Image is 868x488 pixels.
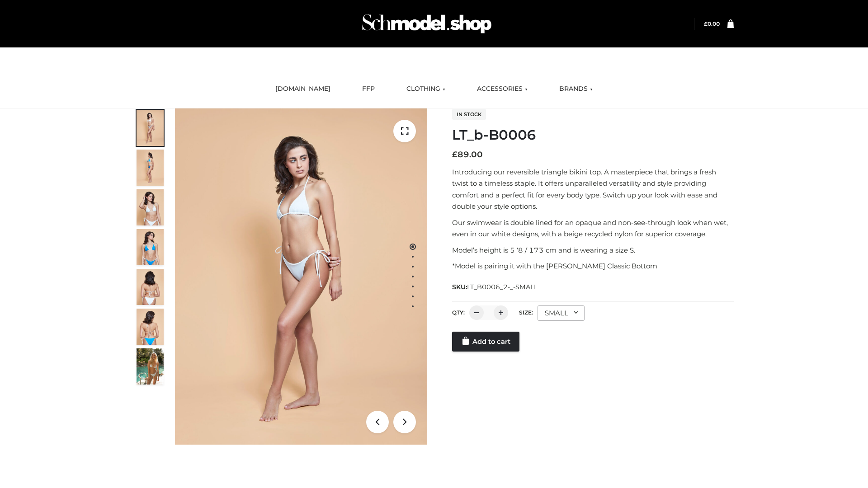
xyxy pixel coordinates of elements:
p: Model’s height is 5 ‘8 / 173 cm and is wearing a size S. [452,244,734,256]
h1: LT_b-B0006 [452,127,734,143]
span: £ [452,150,458,160]
img: Schmodel Admin 964 [359,6,495,42]
p: Our swimwear is double lined for an opaque and non-see-through look when wet, even in our white d... [452,217,734,240]
label: QTY: [452,309,465,316]
a: ACCESSORIES [470,79,534,99]
p: *Model is pairing it with the [PERSON_NAME] Classic Bottom [452,260,734,272]
a: [DOMAIN_NAME] [269,79,337,99]
p: Introducing our reversible triangle bikini top. A masterpiece that brings a fresh twist to a time... [452,166,734,212]
span: LT_B0006_2-_-SMALL [467,283,538,291]
img: ArielClassicBikiniTop_CloudNine_AzureSky_OW114ECO_1-scaled.jpg [137,110,164,146]
label: Size: [519,309,533,316]
img: ArielClassicBikiniTop_CloudNine_AzureSky_OW114ECO_3-scaled.jpg [137,189,164,225]
img: ArielClassicBikiniTop_CloudNine_AzureSky_OW114ECO_2-scaled.jpg [137,150,164,186]
img: Arieltop_CloudNine_AzureSky2.jpg [137,348,164,385]
bdi: 89.00 [452,150,483,160]
bdi: 0.00 [704,20,720,27]
span: In stock [452,109,486,120]
span: SKU: [452,282,538,292]
a: FFP [355,79,382,99]
img: ArielClassicBikiniTop_CloudNine_AzureSky_OW114ECO_8-scaled.jpg [137,309,164,345]
div: SMALL [538,305,585,321]
img: ArielClassicBikiniTop_CloudNine_AzureSky_OW114ECO_7-scaled.jpg [137,269,164,305]
img: ArielClassicBikiniTop_CloudNine_AzureSky_OW114ECO_4-scaled.jpg [137,229,164,265]
img: ArielClassicBikiniTop_CloudNine_AzureSky_OW114ECO_1 [175,108,427,445]
a: BRANDS [552,79,599,99]
a: £0.00 [704,20,720,27]
a: Add to cart [452,332,519,352]
a: CLOTHING [400,79,452,99]
span: £ [704,20,708,27]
